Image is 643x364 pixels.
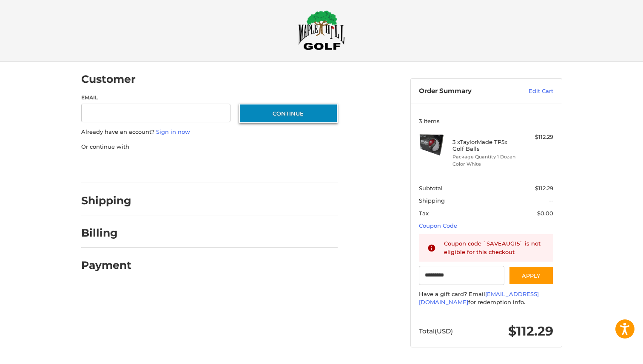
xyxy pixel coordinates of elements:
span: -- [549,197,553,204]
h4: 3 x TaylorMade TP5x Golf Balls [452,138,518,152]
iframe: PayPal-paypal [78,159,142,175]
button: Apply [509,266,554,285]
iframe: PayPal-venmo [222,159,286,175]
span: $112.29 [535,185,553,192]
div: Have a gift card? Email for redemption info. [419,290,553,307]
span: $112.29 [508,323,553,339]
input: Gift Certificate or Coupon Code [419,266,504,285]
h2: Shipping [81,194,131,207]
label: Email [81,94,231,102]
img: Maple Hill Golf [298,10,345,50]
span: Shipping [419,197,445,204]
a: Sign in now [156,128,190,135]
h3: Order Summary [419,87,510,96]
div: Coupon code `SAVEAUG15` is not eligible for this checkout [444,240,545,256]
div: $112.29 [520,133,553,141]
h2: Billing [81,226,131,240]
a: Edit Cart [510,87,553,96]
a: Coupon Code [419,222,457,229]
span: Tax [419,210,429,217]
span: Subtotal [419,185,443,192]
li: Color White [452,161,518,168]
h2: Payment [81,259,131,272]
p: Or continue with [81,143,338,151]
h3: 3 Items [419,118,553,124]
p: Already have an account? [81,128,338,136]
iframe: PayPal-paylater [151,159,214,175]
span: $0.00 [537,210,553,217]
li: Package Quantity 1 Dozen [452,153,518,161]
h2: Customer [81,73,136,86]
span: Total (USD) [419,327,453,335]
iframe: Google Customer Reviews [573,341,643,364]
button: Continue [239,104,338,123]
